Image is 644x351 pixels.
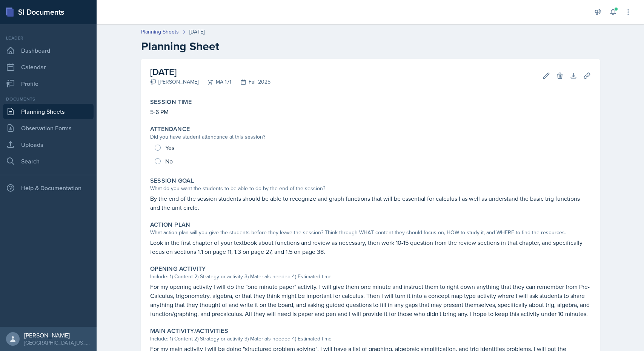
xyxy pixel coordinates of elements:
div: [GEOGRAPHIC_DATA][US_STATE] in [GEOGRAPHIC_DATA] [24,339,91,346]
p: By the end of the session students should be able to recognize and graph functions that will be e... [150,194,591,212]
a: Dashboard [3,43,94,58]
a: Search [3,154,94,169]
p: For my opening activity I will do the "one minute paper" activity. I will give them one minute an... [150,282,591,318]
p: 5-6 PM [150,107,591,116]
a: Profile [3,76,94,91]
label: Action Plan [150,221,191,229]
label: Opening Activity [150,265,206,273]
div: Did you have student attendance at this session? [150,133,591,141]
div: What do you want the students to be able to do by the end of the session? [150,185,591,192]
div: What action plan will you give the students before they leave the session? Think through WHAT con... [150,229,591,237]
a: Observation Forms [3,121,94,136]
div: [PERSON_NAME] [150,78,198,86]
p: Look in the first chapter of your textbook about functions and review as necessary, then work 10-... [150,238,591,256]
div: [PERSON_NAME] [24,331,91,339]
a: Uploads [3,137,94,152]
div: Leader [3,35,94,41]
h2: [DATE] [150,65,271,79]
a: Planning Sheets [141,28,179,36]
div: Documents [3,96,94,102]
div: Fall 2025 [231,78,271,86]
div: [DATE] [189,28,204,36]
label: Session Goal [150,177,194,185]
label: Attendance [150,125,190,133]
a: Planning Sheets [3,104,94,119]
label: Session Time [150,98,192,106]
div: MA 171 [198,78,231,86]
label: Main Activity/Activities [150,327,229,335]
div: Help & Documentation [3,180,94,195]
div: Include: 1) Content 2) Strategy or activity 3) Materials needed 4) Estimated time [150,273,591,281]
h2: Planning Sheet [141,40,600,53]
a: Calendar [3,60,94,75]
div: Include: 1) Content 2) Strategy or activity 3) Materials needed 4) Estimated time [150,335,591,343]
